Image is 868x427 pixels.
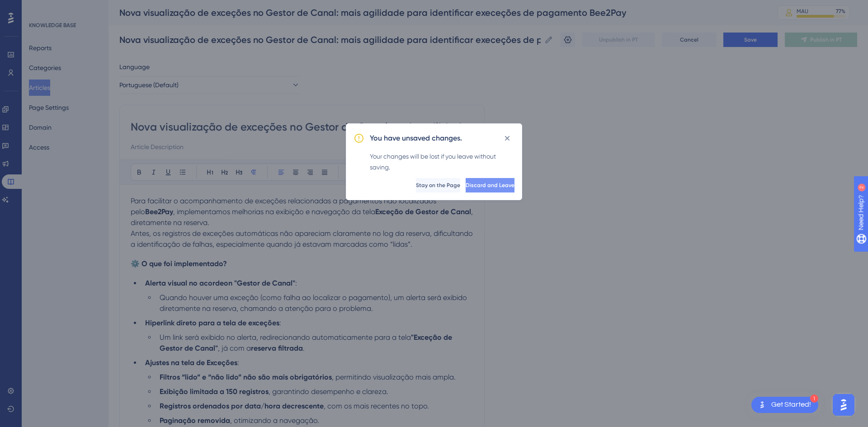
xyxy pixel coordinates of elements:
img: launcher-image-alternative-text [757,399,768,410]
div: Open Get Started! checklist, remaining modules: 1 [751,397,818,413]
div: 1 [810,394,818,403]
span: Need Help? [21,2,57,13]
div: 2 [63,5,66,12]
iframe: UserGuiding AI Assistant Launcher [830,391,857,418]
span: Stay on the Page [416,182,460,189]
span: Discard and Leave [466,182,514,189]
div: Get Started! [771,400,811,410]
h2: You have unsaved changes. [370,133,462,144]
div: Your changes will be lost if you leave without saving. [370,151,514,173]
